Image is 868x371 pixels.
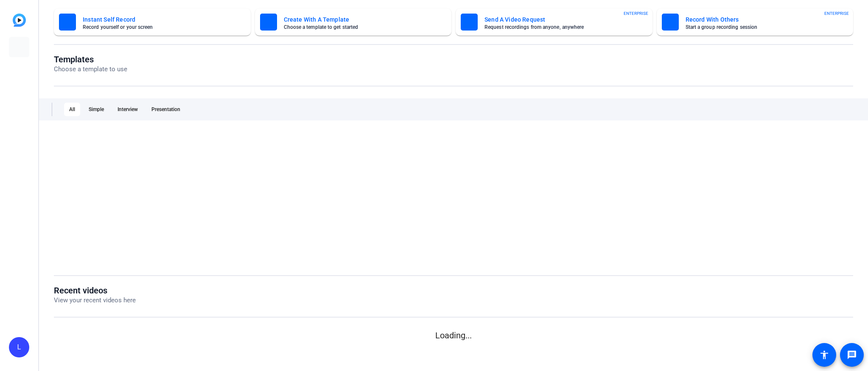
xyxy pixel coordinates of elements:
[54,64,127,74] p: Choose a template to use
[657,8,854,36] button: Record With OthersStart a group recording sessionENTERPRISE
[54,54,127,64] h1: Templates
[824,10,849,17] span: ENTERPRISE
[54,329,853,342] p: Loading...
[83,14,232,25] mat-card-title: Instant Self Record
[819,350,829,360] mat-icon: accessibility
[84,103,109,116] div: Simple
[146,103,185,116] div: Presentation
[847,350,857,360] mat-icon: message
[54,8,251,36] button: Instant Self RecordRecord yourself or your screen
[284,14,433,25] mat-card-title: Create With A Template
[9,337,29,357] div: L
[13,14,26,27] img: blue-gradient.svg
[284,25,433,30] mat-card-subtitle: Choose a template to get started
[686,14,835,25] mat-card-title: Record With Others
[112,103,143,116] div: Interview
[54,296,136,305] p: View your recent videos here
[686,25,835,30] mat-card-subtitle: Start a group recording session
[484,14,634,25] mat-card-title: Send A Video Request
[484,25,634,30] mat-card-subtitle: Request recordings from anyone, anywhere
[255,8,452,36] button: Create With A TemplateChoose a template to get started
[54,285,136,296] h1: Recent videos
[64,103,80,116] div: All
[624,10,648,17] span: ENTERPRISE
[456,8,652,36] button: Send A Video RequestRequest recordings from anyone, anywhereENTERPRISE
[83,25,232,30] mat-card-subtitle: Record yourself or your screen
